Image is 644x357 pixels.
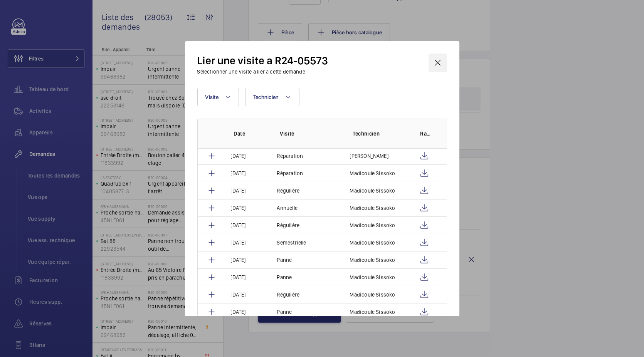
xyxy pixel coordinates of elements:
[231,239,246,246] p: [DATE]
[277,187,300,194] p: Régulière
[231,204,246,212] p: [DATE]
[353,130,408,137] p: Technicien
[197,54,328,68] h2: Lier une visite a R24-05573
[277,152,303,160] p: Réparation
[277,291,300,298] p: Régulière
[350,239,395,246] p: Madicoule Sissoko
[277,273,292,281] p: Panne
[231,221,246,229] p: [DATE]
[234,130,268,137] p: Date
[350,221,395,229] p: Madicoule Sissoko
[231,152,246,160] p: [DATE]
[350,291,395,298] p: Madicoule Sissoko
[277,169,303,177] p: Réparation
[253,94,279,100] span: Technicien
[277,239,306,246] p: Semestrielle
[280,130,341,137] p: Visite
[197,88,239,106] button: Visite
[350,273,395,281] p: Madicoule Sissoko
[350,204,395,212] p: Madicoule Sissoko
[350,256,395,264] p: Madicoule Sissoko
[231,273,246,281] p: [DATE]
[231,256,246,264] p: [DATE]
[277,221,300,229] p: Régulière
[245,88,299,106] button: Technicien
[420,130,431,137] p: Rapport
[231,187,246,194] p: [DATE]
[231,291,246,298] p: [DATE]
[350,152,388,160] p: [PERSON_NAME]
[197,68,328,75] h3: Sélectionner une visite a lier a cette demande
[231,169,246,177] p: [DATE]
[277,308,292,316] p: Panne
[350,187,395,194] p: Madicoule Sissoko
[277,256,292,264] p: Panne
[277,204,298,212] p: Annuelle
[231,308,246,316] p: [DATE]
[350,169,395,177] p: Madicoule Sissoko
[350,308,395,316] p: Madicoule Sissoko
[205,94,219,100] span: Visite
